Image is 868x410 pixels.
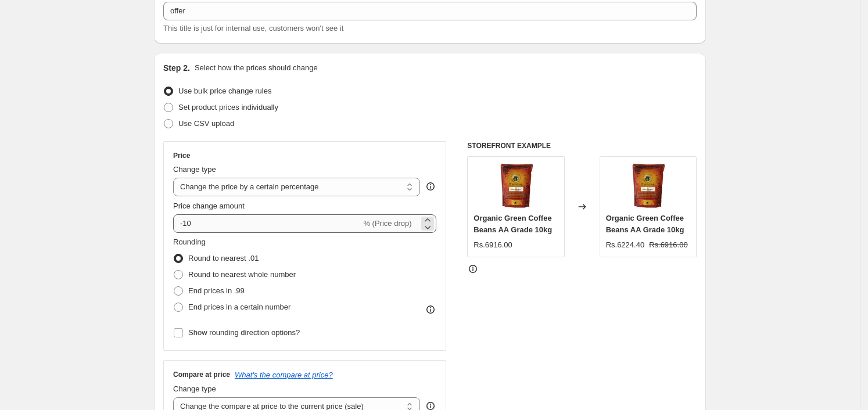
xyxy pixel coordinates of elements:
span: Use bulk price change rules [178,87,271,95]
span: Use CSV upload [178,119,234,128]
span: Change type [173,165,216,174]
span: Rounding [173,238,206,246]
span: Rs.6916.00 [474,240,512,249]
span: This title is just for internal use, customers won't see it [163,24,343,33]
input: -15 [173,214,361,233]
div: help [425,181,436,192]
span: Round to nearest whole number [188,270,296,279]
span: End prices in .99 [188,286,245,295]
span: Rs.6224.40 [606,240,645,249]
img: Daromas_green_beans_80x.jpg [625,163,671,209]
h2: Step 2. [163,62,190,74]
h6: STOREFRONT EXAMPLE [467,141,697,150]
h3: Compare at price [173,370,230,379]
span: End prices in a certain number [188,303,290,311]
p: Select how the prices should change [195,62,318,74]
span: Rs.6916.00 [649,240,688,249]
span: Show rounding direction options? [188,328,300,337]
span: Change type [173,384,216,393]
span: Organic Green Coffee Beans AA Grade 10kg [474,214,552,234]
input: 30% off holiday sale [163,2,697,20]
span: Organic Green Coffee Beans AA Grade 10kg [606,214,684,234]
h3: Price [173,151,190,160]
img: Daromas_green_beans_80x.jpg [493,163,539,209]
span: Set product prices individually [178,103,278,112]
span: Round to nearest .01 [188,254,259,262]
span: % (Price drop) [363,219,411,228]
button: What's the compare at price? [235,371,333,379]
span: Price change amount [173,202,245,210]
